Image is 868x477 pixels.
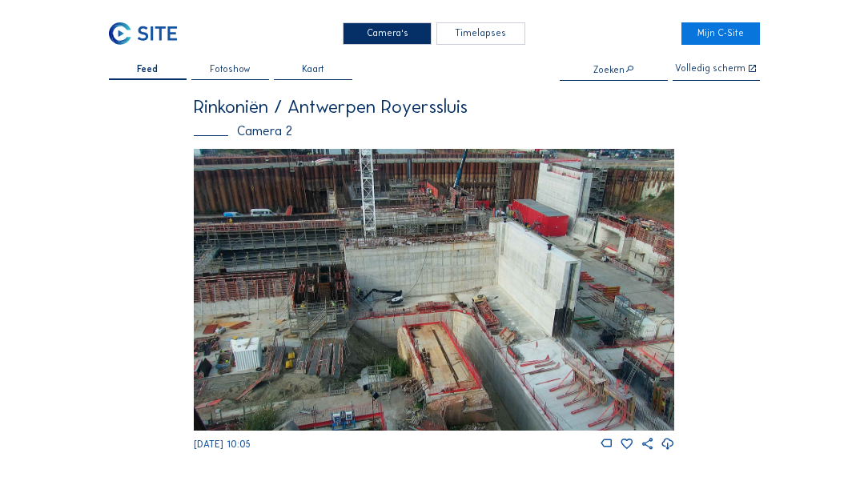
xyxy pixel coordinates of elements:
span: [DATE] 10:05 [194,439,251,450]
a: C-SITE Logo [109,22,187,46]
div: Camera 2 [194,125,673,138]
div: Camera's [343,22,432,46]
span: Feed [137,65,158,74]
div: Rinkoniën / Antwerpen Royerssluis [194,98,673,116]
span: Kaart [302,65,324,74]
img: C-SITE Logo [109,22,177,46]
span: Fotoshow [210,65,251,74]
img: Image [194,149,673,431]
div: Volledig scherm [675,64,745,74]
div: Timelapses [436,22,525,46]
a: Mijn C-Site [681,22,760,46]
